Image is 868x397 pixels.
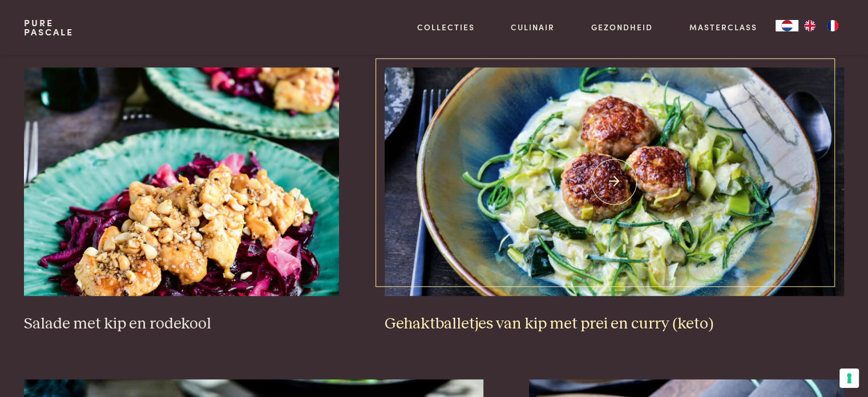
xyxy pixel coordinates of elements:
a: FR [821,20,844,31]
a: Collecties [417,21,475,33]
a: Gehaktballetjes van kip met prei en curry (keto) Gehaktballetjes van kip met prei en curry (keto) [385,67,844,334]
img: Salade met kip en rodekool [24,67,339,296]
h3: Salade met kip en rodekool [24,314,339,334]
button: Uw voorkeuren voor toestemming voor trackingtechnologieën [839,368,859,388]
a: PurePascale [24,18,74,37]
a: Culinair [511,21,555,33]
h3: Gehaktballetjes van kip met prei en curry (keto) [385,314,844,334]
ul: Language list [798,20,844,31]
img: Gehaktballetjes van kip met prei en curry (keto) [385,67,844,296]
a: Gezondheid [591,21,653,33]
div: Language [776,20,798,31]
a: Salade met kip en rodekool Salade met kip en rodekool [24,67,339,334]
a: Masterclass [689,21,757,33]
aside: Language selected: Nederlands [776,20,844,31]
a: EN [798,20,821,31]
a: NL [776,20,798,31]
